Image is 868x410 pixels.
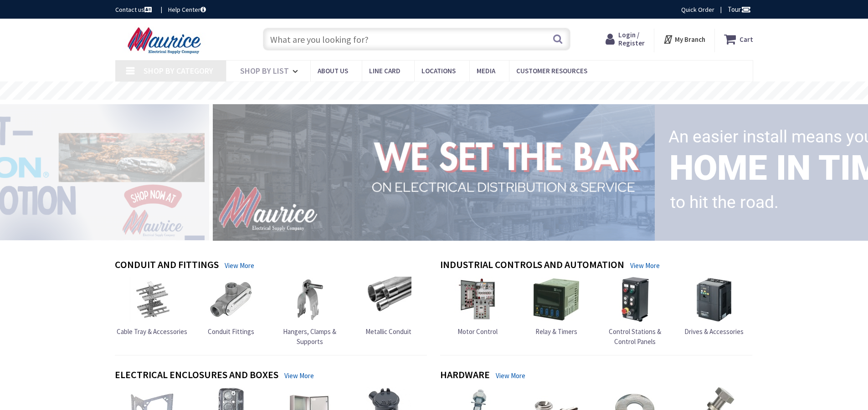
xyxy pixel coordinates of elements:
[208,327,254,336] span: Conduit Fittings
[670,187,779,218] rs-layer: to hit the road.
[351,86,518,96] rs-layer: Free Same Day Pickup at 15 Locations
[691,277,737,322] img: Drives & Accessories
[117,327,187,336] span: Cable Tray & Accessories
[684,327,744,336] span: Drives & Accessories
[663,31,705,47] div: My Branch
[612,277,658,322] img: Control Stations & Control Panels
[283,327,336,345] span: Hangers, Clamps & Supports
[534,277,579,322] img: Relay & Timers
[115,5,154,14] a: Contact us
[202,101,658,243] img: 1_1.png
[287,277,333,322] img: Hangers, Clamps & Supports
[225,261,254,270] a: View More
[115,26,216,55] img: Maurice Electrical Supply Company
[534,277,579,336] a: Relay & Timers Relay & Timers
[115,259,219,272] h4: Conduit and Fittings
[272,277,347,346] a: Hangers, Clamps & Supports Hangers, Clamps & Supports
[535,327,577,336] span: Relay & Timers
[455,277,500,336] a: Motor Control Motor Control
[240,66,289,76] span: Shop By List
[496,371,525,380] a: View More
[681,5,714,14] a: Quick Order
[168,5,206,14] a: Help Center
[618,30,645,47] span: Login / Register
[115,369,278,382] h4: Electrical Enclosures and Boxes
[606,31,645,47] a: Login / Register
[129,277,175,322] img: Cable Tray & Accessories
[609,327,661,345] span: Control Stations & Control Panels
[455,277,500,322] img: Motor Control
[440,369,490,382] h4: Hardware
[366,277,411,322] img: Metallic Conduit
[284,371,314,380] a: View More
[724,31,753,47] a: Cart
[144,66,213,76] span: Shop By Category
[457,327,498,336] span: Motor Control
[208,277,254,336] a: Conduit Fittings Conduit Fittings
[728,5,751,14] span: Tour
[421,66,456,75] span: Locations
[263,28,570,51] input: What are you looking for?
[684,277,744,336] a: Drives & Accessories Drives & Accessories
[477,66,495,75] span: Media
[740,31,753,47] strong: Cart
[598,277,673,346] a: Control Stations & Control Panels Control Stations & Control Panels
[117,277,187,336] a: Cable Tray & Accessories Cable Tray & Accessories
[369,66,401,75] span: Line Card
[365,327,411,336] span: Metallic Conduit
[208,277,254,322] img: Conduit Fittings
[318,66,348,75] span: About us
[516,66,587,75] span: Customer Resources
[675,35,705,44] strong: My Branch
[440,259,624,272] h4: Industrial Controls and Automation
[630,261,660,270] a: View More
[365,277,411,336] a: Metallic Conduit Metallic Conduit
